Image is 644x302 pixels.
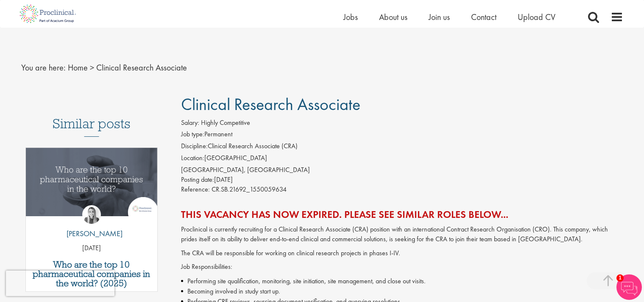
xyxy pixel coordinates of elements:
[68,62,88,73] a: breadcrumb link
[181,175,214,184] span: Posting date:
[181,130,204,139] label: Job type:
[181,153,623,165] li: [GEOGRAPHIC_DATA]
[379,11,407,23] a: About us
[60,205,123,243] a: Hannah Burke [PERSON_NAME]
[181,248,623,258] p: The CRA will be responsible for working on clinical research projects in phases I-IV.
[181,185,210,195] label: Reference:
[90,62,94,73] span: >
[26,148,158,223] a: Link to a post
[181,93,360,115] span: Clinical Research Associate
[181,262,623,272] p: Job Responsibilities:
[26,243,158,253] p: [DATE]
[181,276,623,286] li: Performing site qualification, monitoring, site initiation, site management, and close out visits.
[60,228,123,239] p: [PERSON_NAME]
[181,165,623,175] div: [GEOGRAPHIC_DATA], [GEOGRAPHIC_DATA]
[181,118,199,128] label: Salary:
[181,141,623,153] li: Clinical Research Associate (CRA)
[518,11,555,23] a: Upload CV
[96,62,187,73] span: Clinical Research Associate
[53,116,131,137] h3: Similar posts
[30,260,153,288] a: Who are the top 10 pharmaceutical companies in the world? (2025)
[21,62,66,73] span: You are here:
[343,11,358,23] a: Jobs
[201,118,250,127] span: Highly Competitive
[181,209,623,220] h2: This vacancy has now expired. Please see similar roles below...
[26,148,158,216] img: Top 10 pharmaceutical companies in the world 2025
[616,274,642,300] img: Chatbot
[181,153,204,163] label: Location:
[616,274,624,282] span: 1
[471,11,496,23] a: Contact
[181,225,623,244] p: Proclinical is currently recruiting for a Clinical Research Associate (CRA) position with an inte...
[429,11,450,23] a: Join us
[181,286,623,296] li: Becoming involved in study start up.
[181,130,623,141] li: Permanent
[181,175,623,185] div: [DATE]
[82,205,101,224] img: Hannah Burke
[212,185,287,194] span: CR.SB.21692_1550059634
[181,141,208,151] label: Discipline:
[6,271,114,296] iframe: reCAPTCHA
